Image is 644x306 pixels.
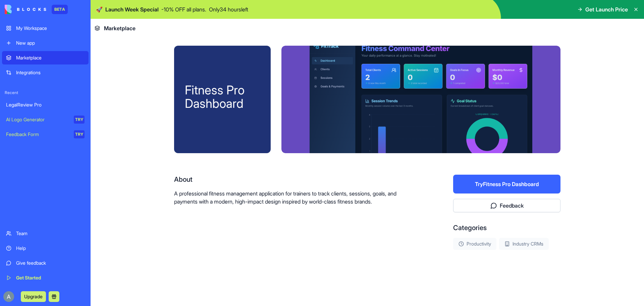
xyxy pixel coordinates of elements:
[52,5,68,14] div: BETA
[185,83,260,110] div: Fitness Pro Dashboard
[6,131,69,138] div: Feedback Form
[2,242,89,255] a: Help
[16,245,85,252] div: Help
[16,260,85,266] div: Give feedback
[16,230,85,237] div: Team
[2,128,89,141] a: Feedback FormTRY
[2,256,89,270] a: Give feedback
[453,238,496,250] div: Productivity
[2,36,89,50] a: New app
[161,5,206,13] p: - 10 % OFF all plans.
[2,51,89,64] a: Marketplace
[499,238,549,250] div: Industry CRMs
[2,271,89,285] a: Get Started
[5,5,68,14] a: BETA
[6,116,69,123] div: AI Logo Generator
[16,54,85,61] div: Marketplace
[5,5,46,14] img: logo
[2,21,89,35] a: My Workspace
[2,90,89,95] span: Recent
[453,223,560,232] div: Categories
[174,175,410,184] div: About
[2,66,89,79] a: Integrations
[21,293,46,300] a: Upgrade
[16,274,85,281] div: Get Started
[16,25,85,32] div: My Workspace
[2,98,89,112] a: LegalReview Pro
[453,175,560,193] button: TryFitness Pro Dashboard
[104,24,136,32] span: Marketplace
[209,5,248,13] p: Only 34 hours left
[105,5,159,13] span: Launch Week Special
[74,130,85,138] div: TRY
[6,101,85,108] div: LegalReview Pro
[2,113,89,126] a: AI Logo GeneratorTRY
[585,5,628,13] span: Get Launch Price
[74,116,85,124] div: TRY
[2,227,89,240] a: Team
[16,69,85,76] div: Integrations
[21,291,46,302] button: Upgrade
[174,189,410,206] p: A professional fitness management application for trainers to track clients, sessions, goals, and...
[3,291,14,302] img: ACg8ocJeBhAwZguaO_aCBHLTM4U77IeOMkEQ6W4Ux_VbUuGjMTkm9g=s96-c
[16,40,85,46] div: New app
[96,5,103,13] span: 🚀
[453,199,560,212] button: Feedback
